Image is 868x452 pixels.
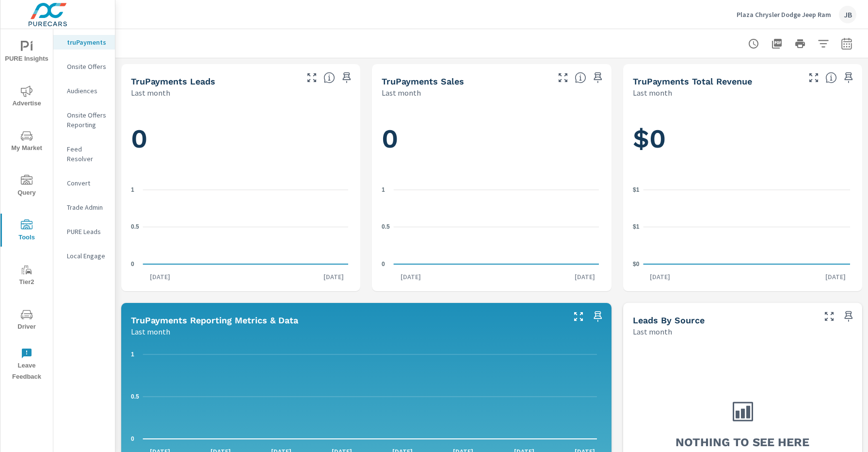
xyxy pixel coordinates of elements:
p: Convert [67,178,107,188]
span: Query [3,175,50,199]
text: 1 [131,186,134,193]
p: [DATE] [819,272,852,282]
text: 0.5 [382,223,390,230]
div: Onsite Offers [53,59,115,74]
text: 0.5 [131,223,139,230]
h5: truPayments Leads [131,76,215,86]
span: Save this to your personalized report [590,309,606,324]
h5: Leads By Source [633,315,705,325]
button: Apply Filters [814,34,833,53]
button: Make Fullscreen [571,309,586,324]
div: PURE Leads [53,224,115,239]
button: Select Date Range [837,34,856,53]
p: Last month [633,326,672,337]
div: Trade Admin [53,200,115,215]
span: The number of truPayments leads. [323,72,335,84]
p: Onsite Offers Reporting [67,110,107,130]
div: Onsite Offers Reporting [53,108,115,132]
span: Save this to your personalized report [841,309,856,324]
span: Driver [3,309,50,333]
p: Last month [131,326,170,337]
h5: truPayments Sales [382,76,464,86]
button: Make Fullscreen [304,70,320,85]
span: Advertise [3,85,50,109]
span: Save this to your personalized report [339,70,354,85]
div: nav menu [0,29,53,386]
span: Total revenue from sales matched to a truPayments lead. [Source: This data is sourced from the de... [825,72,837,84]
text: $0 [633,261,640,268]
div: Convert [53,176,115,190]
div: JB [839,6,856,23]
span: Tools [3,219,50,243]
div: Local Engage [53,249,115,263]
p: Onsite Offers [67,62,107,71]
p: Local Engage [67,251,107,261]
p: [DATE] [317,272,351,282]
p: Trade Admin [67,202,107,212]
text: 0 [382,261,385,268]
p: Last month [633,87,672,99]
button: "Export Report to PDF" [767,34,787,53]
span: Leave Feedback [3,348,50,383]
span: Save this to your personalized report [590,70,606,85]
p: truPayments [67,37,107,47]
p: PURE Leads [67,227,107,236]
text: 1 [131,351,134,358]
text: 0 [131,435,134,442]
p: Plaza Chrysler Dodge Jeep Ram [737,10,831,19]
h1: $0 [633,122,852,155]
p: [DATE] [394,272,428,282]
span: Tier2 [3,264,50,288]
p: Last month [382,87,421,99]
text: $1 [633,186,640,193]
div: truPayments [53,35,115,50]
h5: truPayments Reporting Metrics & Data [131,315,298,325]
span: Number of sales matched to a truPayments lead. [Source: This data is sourced from the dealer's DM... [575,72,586,84]
text: $1 [633,223,640,230]
button: Make Fullscreen [555,70,571,85]
text: 0.5 [131,393,139,400]
h5: truPayments Total Revenue [633,76,752,86]
text: 0 [131,261,134,268]
h1: 0 [131,122,351,155]
h3: Nothing to see here [675,434,809,451]
p: Audiences [67,86,107,96]
button: Make Fullscreen [806,70,821,85]
p: Last month [131,87,170,99]
div: Audiences [53,84,115,98]
p: [DATE] [143,272,177,282]
h1: 0 [382,122,601,155]
text: 1 [382,186,385,193]
span: My Market [3,130,50,154]
p: [DATE] [568,272,602,282]
div: Feed Resolver [53,142,115,166]
button: Make Fullscreen [821,309,837,324]
button: Print Report [790,34,810,53]
span: PURE Insights [3,41,50,65]
p: Feed Resolver [67,144,107,164]
span: Save this to your personalized report [841,70,856,85]
p: [DATE] [643,272,677,282]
